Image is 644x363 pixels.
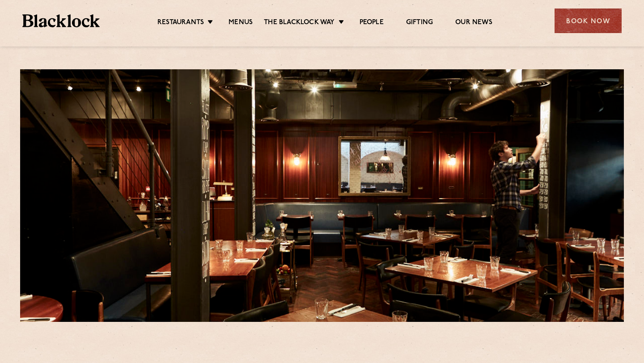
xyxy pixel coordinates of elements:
a: The Blacklock Way [264,18,335,28]
div: Book Now [555,8,622,33]
a: Menus [229,18,253,28]
a: Restaurants [157,18,204,28]
img: BL_Textured_Logo-footer-cropped.svg [22,14,100,27]
a: Gifting [406,18,433,28]
a: People [360,18,384,28]
a: Our News [455,18,492,28]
